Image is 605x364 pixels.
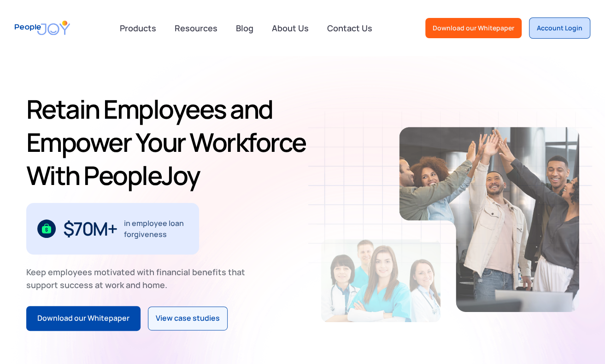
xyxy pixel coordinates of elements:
[433,23,514,33] div: Download our Whitepaper
[124,218,188,240] div: in employee loan forgiveness
[322,18,378,38] a: Contact Us
[537,23,582,33] div: Account Login
[156,312,220,324] div: View case studies
[15,15,70,41] a: home
[148,306,228,330] a: View case studies
[230,18,259,38] a: Blog
[266,18,314,38] a: About Us
[425,18,522,38] a: Download our Whitepaper
[26,203,199,254] div: 1 / 3
[321,239,441,322] img: Retain-Employees-PeopleJoy
[37,312,129,324] div: Download our Whitepaper
[63,221,117,236] div: $70M+
[26,92,314,192] h1: Retain Employees and Empower Your Workforce With PeopleJoy
[399,127,579,312] img: Retain-Employees-PeopleJoy
[529,17,590,39] a: Account Login
[169,18,223,38] a: Resources
[26,266,253,291] div: Keep employees motivated with financial benefits that support success at work and home.
[114,19,162,37] div: Products
[26,306,141,331] a: Download our Whitepaper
